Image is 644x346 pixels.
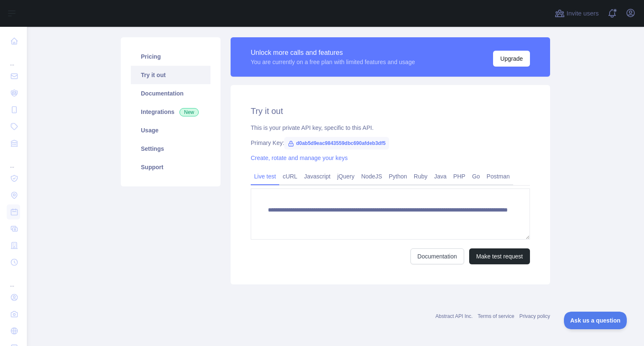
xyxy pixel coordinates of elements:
[478,313,514,319] a: Terms of service
[251,139,530,147] div: Primary Key:
[251,155,348,161] a: Create, rotate and manage your keys
[566,9,599,18] span: Invite users
[7,152,20,169] div: ...
[564,312,627,329] iframe: Toggle Customer Support
[251,124,530,132] div: This is your private API key, specific to this API.
[131,66,210,84] a: Try it out
[410,170,431,183] a: Ruby
[131,121,210,139] a: Usage
[7,271,20,288] div: ...
[410,248,464,264] a: Documentation
[251,58,415,66] div: You are currently on a free plan with limited features and usage
[284,137,389,150] span: d0ab5d9eac9843559dbc690afdeb3df5
[436,313,473,319] a: Abstract API Inc.
[469,170,483,183] a: Go
[7,50,20,67] div: ...
[450,170,469,183] a: PHP
[431,170,450,183] a: Java
[131,158,210,176] a: Support
[131,103,210,121] a: Integrations New
[553,7,600,20] button: Invite users
[483,170,513,183] a: Postman
[251,48,415,58] div: Unlock more calls and features
[279,170,301,183] a: cURL
[131,84,210,103] a: Documentation
[358,170,385,183] a: NodeJS
[179,108,199,116] span: New
[251,170,279,183] a: Live test
[493,51,530,67] button: Upgrade
[301,170,334,183] a: Javascript
[131,47,210,66] a: Pricing
[334,170,358,183] a: jQuery
[251,105,530,117] h2: Try it out
[131,139,210,158] a: Settings
[469,248,530,264] button: Make test request
[519,313,550,319] a: Privacy policy
[385,170,410,183] a: Python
